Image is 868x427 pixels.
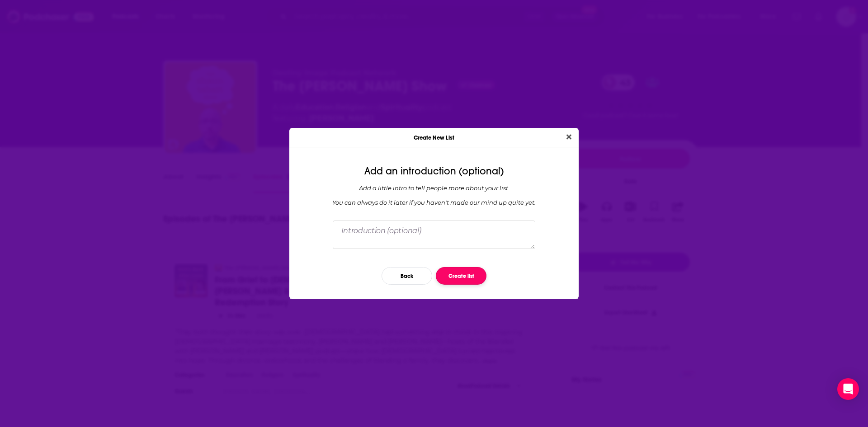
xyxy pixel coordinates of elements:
[289,128,579,147] div: Create New List
[563,131,575,143] button: Close
[297,184,571,206] div: Add a little intro to tell people more about your list. You can always do it later if you haven '...
[436,267,486,285] button: Create list
[382,267,432,285] button: Back
[837,378,859,400] div: Open Intercom Messenger
[297,165,571,177] div: Add an introduction (optional)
